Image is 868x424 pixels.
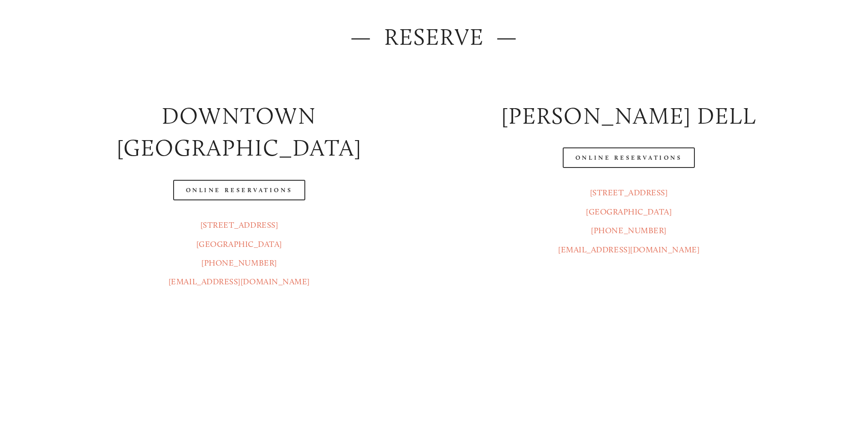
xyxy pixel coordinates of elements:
a: [EMAIL_ADDRESS][DOMAIN_NAME] [169,277,310,287]
a: [STREET_ADDRESS] [590,188,668,198]
a: [GEOGRAPHIC_DATA] [586,207,672,217]
h2: Downtown [GEOGRAPHIC_DATA] [52,100,426,165]
img: Amaro's Table [26,3,72,49]
a: [STREET_ADDRESS] [200,220,278,230]
h2: [PERSON_NAME] DELL [442,100,816,132]
a: [PHONE_NUMBER] [591,225,667,236]
a: [EMAIL_ADDRESS][DOMAIN_NAME] [558,245,699,255]
a: [GEOGRAPHIC_DATA] [196,239,282,249]
a: [PHONE_NUMBER] [201,258,277,268]
a: Online Reservations [563,147,695,168]
a: Online Reservations [173,180,305,200]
